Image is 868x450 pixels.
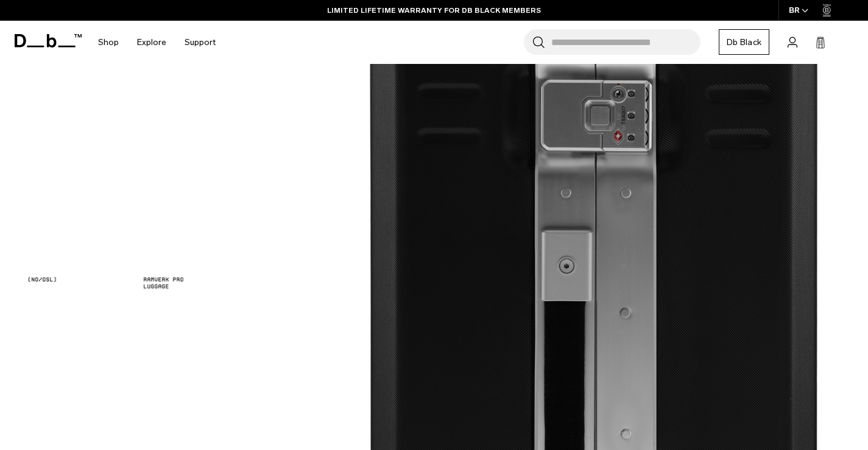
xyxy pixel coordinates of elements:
a: Db Black [719,29,769,55]
nav: Main Navigation [89,21,225,64]
a: Support [185,21,216,64]
a: LIMITED LIFETIME WARRANTY FOR DB BLACK MEMBERS [327,5,541,16]
a: Shop [98,21,119,64]
a: Explore [137,21,166,64]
